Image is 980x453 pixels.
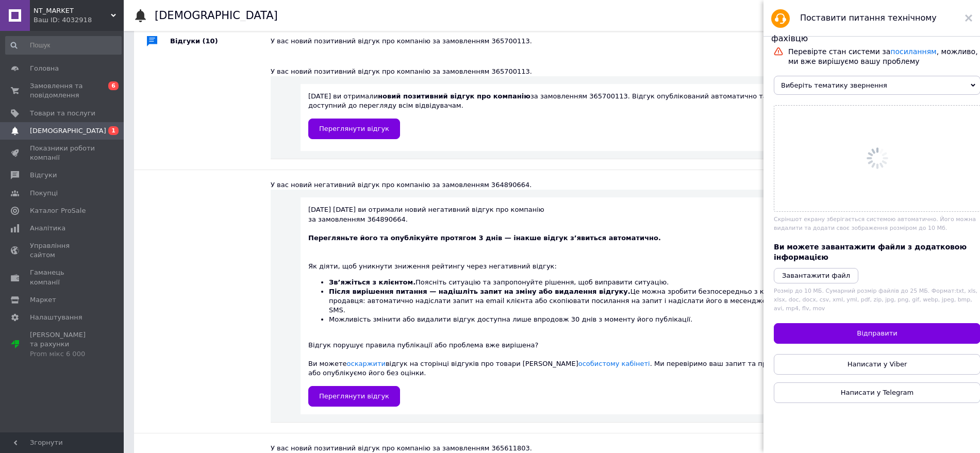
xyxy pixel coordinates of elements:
div: Відгуки [170,26,271,57]
input: Пошук [5,36,122,55]
li: Можливість змінити або видалити відгук доступна лише впродовж 30 днів з моменту його публікації. [329,315,803,324]
b: новий позитивний відгук про компанію [383,157,536,164]
b: Зв’яжіться з клієнтом. [334,343,421,350]
span: Замовлення та повідомлення [30,81,95,100]
div: Ваш ID: 4032918 [34,15,124,25]
span: Гаманець компанії [30,268,95,287]
a: оскаржити [347,360,386,367]
span: 6 [108,81,119,90]
span: NT_MARKET [34,6,111,15]
span: Каталог ProSale [30,206,86,215]
b: Перегляньте його та опублікуйте протягом 3 днів — інакше відгук з’явиться автоматично. [313,298,666,306]
span: Відгуки [30,171,57,180]
span: 1 [108,126,119,135]
span: Ви можете завантажити файли з додатковою інформацією [774,243,967,261]
div: Як діяти, щоб уникнути зниження рейтингу через негативний відгук: Відгук порушує правила публікац... [308,252,803,378]
span: Управління сайтом [30,241,95,260]
div: Prom мікс 6 000 [30,349,95,359]
div: У вас новий позитивний відгук про компанію за замовленням 365700113. [271,101,866,110]
span: Написати у Telegram [841,389,913,396]
a: Переглянути відгук [313,183,405,204]
div: У вас новий позитивний відгук про компанію за замовленням 365611803. [271,444,841,453]
span: Маркет [30,295,56,305]
div: У вас новий позитивний відгук про компанію за замовленням 365700113. [271,67,841,76]
b: Зв’яжіться з клієнтом. [329,278,416,286]
span: Розмір до 10 МБ. Сумарний розмір файлів до 25 МБ. Формат: txt, xls, xlsx, doc, docx, csv, xml, ym... [774,288,977,312]
span: (10) [203,102,218,109]
a: оскаржити [352,424,390,432]
li: Поясніть ситуацію та запропонуйте рішення, щоб виправити ситуацію. [334,342,808,351]
div: [DATE] [DATE] ви отримали новий негативний відгук про компанію за замовленням 364890664. [308,205,803,406]
b: Після вирішення питання — надішліть запит на зміну або видалення відгуку. [334,352,636,360]
div: [DATE] ви отримали за замовленням 365700113. Відгук опублікований автоматично та доступний до пер... [308,92,803,139]
span: Головна [30,64,59,73]
span: Новини маркетплейсу [313,53,404,62]
span: Показники роботи компанії [30,144,95,162]
a: Переглянути відгук [308,386,400,407]
b: Після вирішення питання — надішліть запит на зміну або видалення відгуку. [329,288,630,295]
li: Поясніть ситуацію та запропонуйте рішення, щоб виправити ситуацію. [329,278,803,287]
span: Каталог ProSale [435,53,500,62]
i: Завантажити файл [782,272,850,279]
div: Як діяти, щоб уникнути зниження рейтингу через негативний відгук: Відгук порушує правила публікац... [313,316,808,442]
a: особистому кабінеті [578,360,650,367]
span: Товари та послуги [30,109,95,118]
span: Скріншот екрану зберігається системою автоматично. Його можна видалити та додати своє зображення ... [774,216,976,231]
span: 1 [144,64,232,72]
li: Це можна зробити безпосередньо з кабінету продавця: автоматично надіслати запит на email клієнта ... [329,287,803,315]
span: Налаштування [30,313,82,322]
span: [PERSON_NAME] та рахунки [30,330,95,359]
div: [DATE] ви отримали за замовленням 365700113. Відгук опублікований автоматично та доступний до пер... [313,156,808,203]
span: Написати у Viber [848,360,907,368]
div: У вас новий позитивний відгук про компанію за замовленням 365700113. [271,131,851,141]
button: Завантажити файл [774,268,858,283]
div: день тому [851,121,979,234]
span: Покупці [30,189,58,198]
li: Це можна зробити безпосередньо з кабінету продавця: автоматично надіслати запит на email клієнта ... [334,351,808,380]
b: Перегляньте його та опублікуйте протягом 3 днів — інакше відгук з’явиться автоматично. [308,234,661,242]
span: Аналітика [30,224,65,233]
span: Акції [263,53,283,62]
h1: [DEMOGRAPHIC_DATA] [155,9,278,22]
li: Можливість змінити або видалити відгук доступна лише впродовж 30 днів з моменту його публікації. [334,379,808,389]
div: У вас новий позитивний відгук про компанію за замовленням 365700113. [271,37,856,46]
div: день тому [866,101,969,110]
a: Переглянути відгук [308,119,400,139]
div: У вас новий негативний відгук про компанію за замовленням 364890664. [271,180,841,190]
span: Переглянути відгук [324,189,394,197]
span: Переглянути відгук [319,125,389,132]
span: [DEMOGRAPHIC_DATA] [30,126,106,136]
span: Відправити [857,329,897,337]
div: У вас новий негативний відгук про компанію за замовленням 364890664. [271,245,851,254]
a: посиланням [890,47,936,56]
a: особистому кабінеті [583,424,655,432]
span: (10) [203,37,218,45]
div: Відгуки [170,90,271,121]
span: Переглянути відгук [319,392,389,400]
b: новий позитивний відгук про компанію [378,92,530,100]
span: [DEMOGRAPHIC_DATA] [144,53,232,62]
